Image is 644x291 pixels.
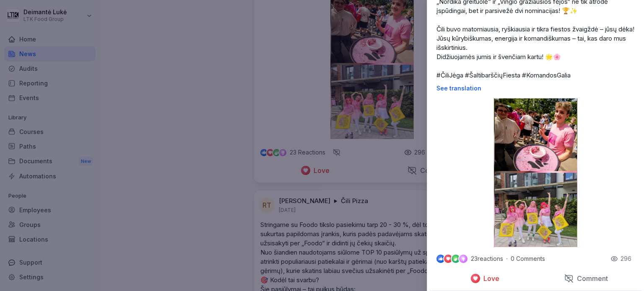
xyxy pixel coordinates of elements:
p: Love [480,274,499,283]
p: 296 [621,255,631,263]
p: 23 reactions [471,255,503,262]
p: 0 Comments [511,255,557,262]
img: tkgr28gbvvwuu6nm6ka34vrs.png [494,98,578,247]
p: See translation [436,85,635,92]
p: Comment [574,274,608,283]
